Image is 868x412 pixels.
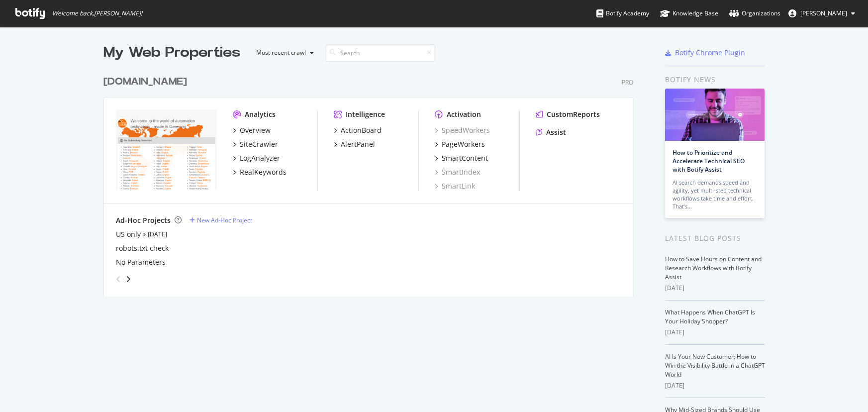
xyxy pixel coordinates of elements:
[665,233,765,244] div: Latest Blog Posts
[103,63,641,297] div: grid
[435,139,485,149] a: PageWorkers
[435,181,475,191] a: SmartLink
[536,127,566,137] a: Assist
[665,381,765,390] div: [DATE]
[665,352,765,379] a: AI Is Your New Customer: How to Win the Visibility Battle in a ChatGPT World
[435,125,490,135] a: SpeedWorkers
[800,9,847,17] span: Jack Firneno
[341,125,382,135] div: ActionBoard
[103,75,191,89] a: [DOMAIN_NAME]
[596,8,649,18] div: Botify Academy
[665,74,765,85] div: Botify news
[442,139,485,149] div: PageWorkers
[116,215,171,225] div: Ad-Hoc Projects
[665,255,762,281] a: How to Save Hours on Content and Research Workflows with Botify Assist
[103,43,240,63] div: My Web Properties
[780,5,863,21] button: [PERSON_NAME]
[673,179,757,210] div: AI search demands speed and agility, yet multi-step technical workflows take time and effort. Tha...
[116,243,169,253] a: robots.txt check
[673,148,745,174] a: How to Prioritize and Accelerate Technical SEO with Botify Assist
[435,153,488,163] a: SmartContent
[233,125,271,135] a: Overview
[665,328,765,337] div: [DATE]
[346,109,385,119] div: Intelligence
[116,229,141,239] a: US only
[190,216,252,224] a: New Ad-Hoc Project
[112,271,125,287] div: angle-left
[675,48,745,58] div: Botify Chrome Plugin
[665,89,765,141] img: How to Prioritize and Accelerate Technical SEO with Botify Assist
[665,284,765,293] div: [DATE]
[665,308,755,325] a: What Happens When ChatGPT Is Your Holiday Shopper?
[148,230,167,238] a: [DATE]
[240,139,278,149] div: SiteCrawler
[334,125,382,135] a: ActionBoard
[233,153,280,163] a: LogAnalyzer
[536,109,600,119] a: CustomReports
[447,109,481,119] div: Activation
[116,257,166,267] a: No Parameters
[103,75,187,89] div: [DOMAIN_NAME]
[240,167,287,177] div: RealKeywords
[116,109,217,190] img: www.IFM.com
[240,153,280,163] div: LogAnalyzer
[660,8,718,18] div: Knowledge Base
[197,216,252,224] div: New Ad-Hoc Project
[233,139,278,149] a: SiteCrawler
[622,78,633,87] div: Pro
[547,109,600,119] div: CustomReports
[442,153,488,163] div: SmartContent
[240,125,271,135] div: Overview
[665,48,745,58] a: Botify Chrome Plugin
[334,139,375,149] a: AlertPanel
[245,109,276,119] div: Analytics
[341,139,375,149] div: AlertPanel
[435,167,480,177] a: SmartIndex
[326,44,435,62] input: Search
[52,9,142,17] span: Welcome back, [PERSON_NAME] !
[729,8,780,18] div: Organizations
[125,274,132,284] div: angle-right
[256,50,306,56] div: Most recent crawl
[546,127,566,137] div: Assist
[248,45,318,61] button: Most recent crawl
[233,167,287,177] a: RealKeywords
